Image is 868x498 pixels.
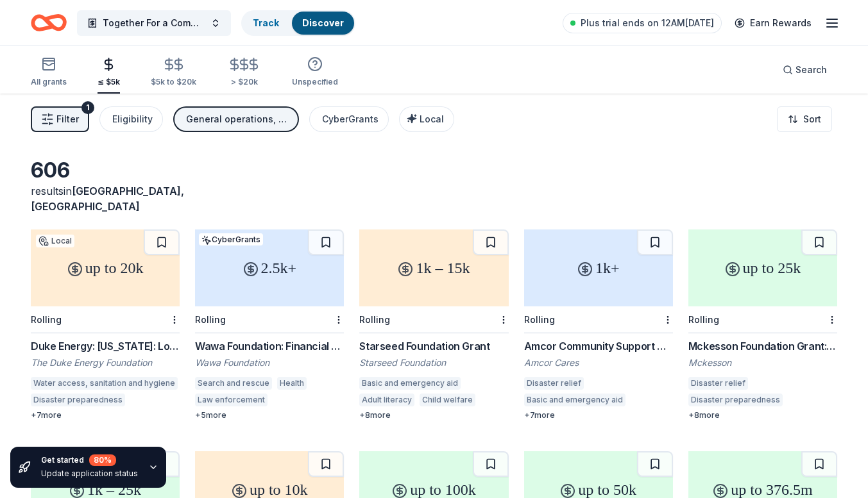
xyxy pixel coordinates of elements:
a: Track [253,17,279,28]
button: TrackDiscover [241,10,355,36]
div: Disaster preparedness [688,394,783,406]
button: $5k to $20k [151,52,196,94]
div: Eligibility [112,112,153,127]
div: Duke Energy: [US_STATE]: Local Impact Grants [31,338,180,354]
div: results [31,183,180,214]
div: 2.5k+ [195,229,344,306]
div: Disaster relief [688,377,748,390]
button: Search [772,57,837,83]
div: Rolling [359,314,390,325]
div: up to 25k [688,229,837,306]
div: Cancers [788,394,825,406]
div: Search and rescue [195,377,272,390]
div: 1k+ [524,229,673,306]
a: 1k – 15kRollingStarseed Foundation GrantStarseed FoundationBasic and emergency aidAdult literacyC... [359,229,508,420]
div: Disaster relief [524,377,584,390]
div: Unspecified [292,77,338,87]
button: > $20k [227,52,261,94]
a: Earn Rewards [727,12,819,35]
div: + 7 more [524,410,673,420]
a: up to 25kRollingMckesson Foundation Grant: below $25,000MckessonDisaster reliefDisaster preparedn... [688,229,837,420]
div: Disaster preparedness [31,394,125,406]
div: + 7 more [31,410,180,420]
div: Get started [41,454,138,466]
div: + 5 more [195,410,344,420]
button: Sort [777,106,832,132]
a: up to 20kLocalRollingDuke Energy: [US_STATE]: Local Impact GrantsThe Duke Energy FoundationWater ... [31,229,180,420]
span: Filter [56,112,79,127]
div: 1 [81,101,94,114]
div: General operations, Projects & programming, Capital, Training and capacity building [186,112,289,127]
div: CyberGrants [199,233,263,245]
span: Sort [803,112,821,127]
button: Local [399,106,454,132]
button: ≤ $5k [98,52,120,94]
div: All grants [31,77,67,87]
div: + 8 more [688,410,837,420]
div: 1k – 15k [359,229,508,306]
div: The Duke Energy Foundation [31,356,180,369]
div: Child welfare [420,394,475,406]
div: Rolling [688,314,719,325]
div: Mckesson Foundation Grant: below $25,000 [688,338,837,354]
div: Wawa Foundation [195,356,344,369]
div: Health [277,377,307,390]
a: 2.5k+CyberGrantsRollingWawa Foundation: Financial Grants (Grants over $2,500)Wawa FoundationSearc... [195,229,344,420]
div: Basic and emergency aid [524,394,625,406]
div: 80 % [89,454,116,466]
div: Amcor Community Support Grants [524,338,673,354]
div: > $20k [227,77,261,87]
div: Rolling [524,314,555,325]
span: Local [420,113,444,124]
div: + 8 more [359,410,508,420]
a: Home [31,8,67,38]
div: Update application status [41,469,138,479]
button: Together For a Community Center [77,10,231,36]
button: CyberGrants [309,106,389,132]
div: Wawa Foundation: Financial Grants (Grants over $2,500) [195,338,344,354]
div: Rolling [31,314,62,325]
span: [GEOGRAPHIC_DATA], [GEOGRAPHIC_DATA] [31,185,184,213]
button: General operations, Projects & programming, Capital, Training and capacity building [173,106,299,132]
button: All grants [31,51,67,94]
button: Filter1 [31,106,89,132]
div: Law enforcement [195,394,268,406]
a: Plus trial ends on 12AM[DATE] [563,13,722,33]
div: 606 [31,158,180,183]
button: Eligibility [99,106,163,132]
div: Mckesson [688,356,837,369]
span: Plus trial ends on 12AM[DATE] [581,15,714,31]
div: Basic and emergency aid [359,377,461,390]
div: Starseed Foundation [359,356,508,369]
span: Together For a Community Center [103,15,205,31]
div: up to 20k [31,229,180,306]
a: Discover [302,17,344,28]
div: Starseed Foundation Grant [359,338,508,354]
div: $5k to $20k [151,77,196,87]
div: Water access, sanitation and hygiene [31,377,178,390]
div: Rolling [195,314,226,325]
span: in [31,185,184,213]
div: CyberGrants [322,112,379,127]
span: Search [796,62,827,78]
div: Local [36,235,74,247]
div: Adult literacy [359,394,414,406]
div: ≤ $5k [98,77,120,87]
button: Unspecified [292,51,338,94]
a: 1k+RollingAmcor Community Support GrantsAmcor CaresDisaster reliefBasic and emergency aid+7more [524,229,673,420]
div: Amcor Cares [524,356,673,369]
